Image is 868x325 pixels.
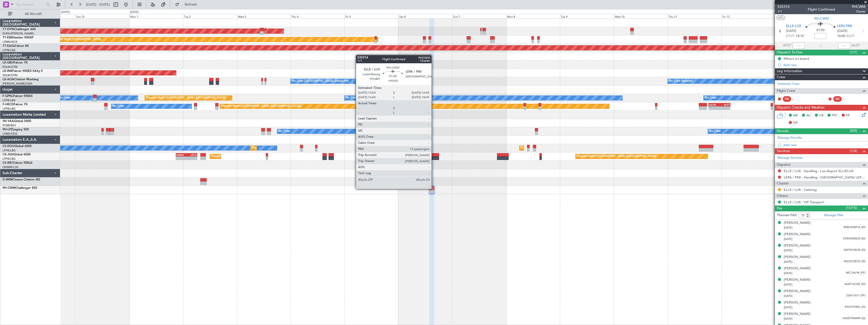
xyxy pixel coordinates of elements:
[784,200,824,204] a: ELLX / LUX - VIP Transport
[784,243,811,248] div: [PERSON_NAME]
[346,94,357,102] div: No Crew
[3,45,15,48] span: T7-EAGL
[784,232,811,237] div: [PERSON_NAME]
[3,161,32,165] a: CS-RRCFalcon 900LX
[3,132,17,136] a: LFMD/CEQ
[59,94,70,102] div: No Crew
[846,271,865,275] span: MC7J4L9K (PP)
[837,24,852,29] span: LEPA PMI
[3,153,13,156] span: CS-JHH
[221,103,301,110] div: Planned Maint [GEOGRAPHIC_DATA] ([GEOGRAPHIC_DATA])
[3,28,14,31] span: T7-DYN
[3,61,14,64] span: LX-GBH
[3,128,29,131] a: 9H-LPZLegacy 500
[850,128,857,133] span: (0/0)
[6,10,55,18] button: All Aircraft
[3,40,17,44] a: LFMN/NCE
[3,48,16,52] a: LFPB/LBG
[3,98,16,102] a: LFPB/LBG
[3,78,39,81] a: LX-AOACitation Mustang
[784,271,792,275] span: [DATE]
[844,248,865,252] span: 9APDV3W3K (ID)
[793,43,805,49] input: --:--
[560,14,614,18] div: Tue 9
[176,153,187,156] div: KRNO
[3,124,16,127] a: FCBB/BZV
[784,306,792,309] span: [DATE]
[784,255,811,260] div: [PERSON_NAME]
[146,94,226,102] div: Planned Maint [GEOGRAPHIC_DATA] ([GEOGRAPHIC_DATA])
[845,305,865,309] span: R3OHTH8SL (ID)
[846,294,865,298] span: 23AI11611 (PP)
[808,7,835,12] div: Flight Confirmed
[777,88,795,94] span: Flight Crew
[3,107,16,111] a: LFPB/LBG
[777,148,790,154] span: Services
[847,34,855,39] span: ELDT
[844,282,865,287] span: 46AP16CNE (ID)
[784,220,811,226] div: [PERSON_NAME]
[3,178,40,181] a: D-IMIMCessna Citation M2
[3,95,13,98] span: F-GPNJ
[784,317,792,321] span: [DATE]
[784,277,811,282] div: [PERSON_NAME]
[852,9,865,14] span: Charter
[237,14,291,18] div: Wed 3
[3,187,37,190] a: 9H-CWMChallenger 850
[452,14,506,18] div: Sun 7
[186,153,197,156] div: LPCS
[292,77,349,85] div: No Crew [GEOGRAPHIC_DATA] (Dublin Intl)
[3,145,14,148] span: CS-DOU
[3,187,15,190] span: 9H-CWM
[705,94,717,102] div: No Crew
[783,96,791,102] div: PIC
[398,14,452,18] div: Sat 6
[252,144,331,152] div: Planned Maint [GEOGRAPHIC_DATA] ([GEOGRAPHIC_DATA])
[777,193,788,199] span: Others
[3,70,12,73] span: LX-INB
[278,128,290,135] div: No Crew
[814,16,829,21] span: 9H-CWM
[3,65,17,69] a: EDLW/DTM
[776,15,785,20] button: UTC
[783,63,865,67] div: Add new
[777,155,803,160] a: Manage Services
[777,128,789,134] span: Permits
[783,143,865,147] div: Add new
[852,43,860,48] span: ALDT
[777,82,799,87] a: Schedule Crew
[15,1,45,8] input: Trip Number
[786,34,794,39] span: ETOT
[344,14,398,18] div: Fri 5
[53,36,101,43] div: Planned Maint [GEOGRAPHIC_DATA]
[3,32,34,35] a: EVRA/[PERSON_NAME]
[3,161,13,165] span: CS-RRC
[784,266,811,271] div: [PERSON_NAME]
[842,316,865,321] span: 140357904499 (ID)
[784,249,792,252] span: [DATE]
[3,36,12,39] span: T7-EMI
[784,188,817,192] a: ELLX / LUX - Catering
[784,226,792,230] span: [DATE]
[843,237,865,241] span: YZWSNKW2S (ID)
[3,36,33,39] a: T7-EMIHawker 900XP
[3,165,18,169] a: DNMM/LOS
[173,1,203,9] button: Refresh
[113,103,124,110] div: No Crew
[837,34,845,39] span: 16:00
[777,181,789,187] span: Charter
[784,237,792,241] span: [DATE]
[784,283,792,287] span: [DATE]
[784,300,811,305] div: [PERSON_NAME]
[3,120,31,123] a: 9H-YAAGlobal 5000
[3,82,32,86] a: [PERSON_NAME]/QSA
[3,103,28,106] a: F-HECDFalcon 7X
[709,107,719,110] div: -
[843,97,854,101] div: - -
[130,10,139,14] div: [DATE]
[786,24,801,29] span: ELLX LUX
[291,14,344,18] div: Thu 4
[816,28,824,33] span: 01:50
[719,103,730,106] div: RJTT
[722,14,775,18] div: Fri 12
